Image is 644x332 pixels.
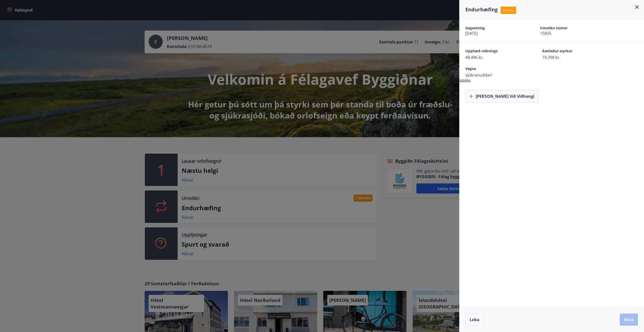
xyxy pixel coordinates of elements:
span: Í vinnslu [501,7,516,14]
span: Umsókn númer [540,26,597,31]
button: [PERSON_NAME] við viðhengi [465,90,539,103]
span: 15835 [540,31,597,36]
span: Upphæð reiknings [465,49,524,55]
span: 48.496 kr. [465,55,524,60]
span: [DATE] [465,31,522,36]
div: 48496 [459,19,644,103]
span: Dagsetning [465,26,522,31]
span: Vegna [465,66,524,72]
button: Loka [465,313,484,326]
span: 19.398 kr. [542,55,601,60]
span: sjúkranuddari [465,72,524,78]
span: Áætlaður styrkur [542,49,601,55]
span: Endurhæfing [465,6,498,13]
span: Loka [470,317,479,322]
